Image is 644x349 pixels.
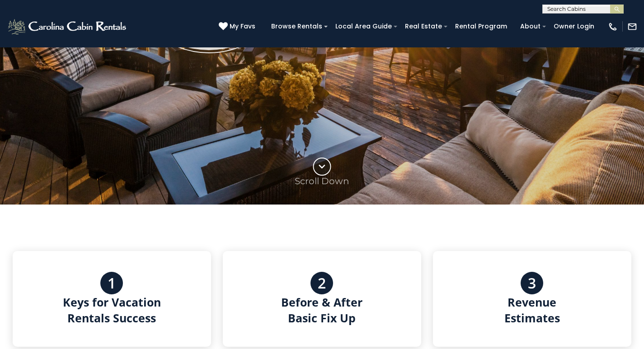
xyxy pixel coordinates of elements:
a: Browse Rentals [267,19,327,33]
img: phone-regular-white.png [608,22,618,32]
a: Local Area Guide [331,19,396,33]
h4: Keys for Vacation Rentals Success [63,294,161,326]
a: Owner Login [549,19,599,33]
img: mail-regular-white.png [627,22,637,32]
a: Rental Program [451,19,512,33]
h4: Revenue Estimates [504,294,560,326]
img: White-1-2.png [7,18,129,36]
h3: 3 [528,275,536,291]
a: About [516,19,545,33]
p: Scroll Down [295,176,349,186]
span: My Favs [230,22,255,31]
a: Real Estate [400,19,447,33]
h4: Before & After Basic Fix Up [281,294,362,326]
h3: 1 [108,275,116,291]
h3: 2 [318,275,326,291]
a: My Favs [219,22,258,32]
